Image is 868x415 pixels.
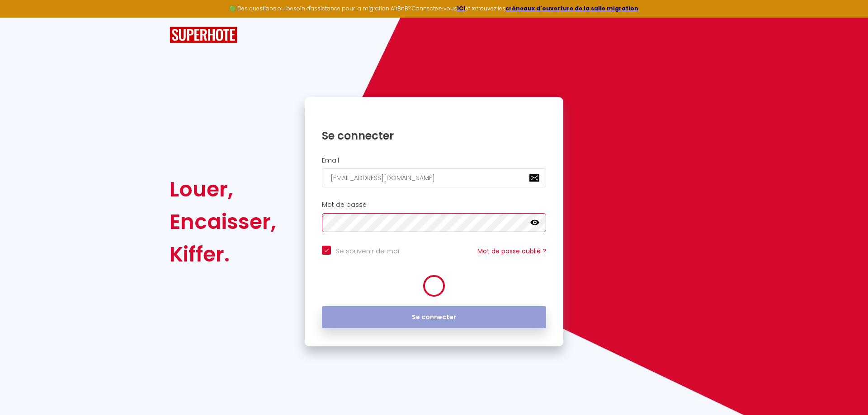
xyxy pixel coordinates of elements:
[322,168,546,187] input: Ton Email
[170,205,276,238] div: Encaisser,
[7,4,34,31] button: Ouvrir le widget de chat LiveChat
[170,238,276,270] div: Kiffer.
[457,5,465,12] a: ICI
[322,306,546,329] button: Se connecter
[322,157,546,164] h2: Email
[170,27,237,43] img: SuperHote logo
[322,129,546,143] h1: Se connecter
[477,247,546,256] a: Mot de passe oublié ?
[170,173,276,205] div: Louer,
[322,201,546,209] h2: Mot de passe
[505,5,638,12] a: créneaux d'ouverture de la salle migration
